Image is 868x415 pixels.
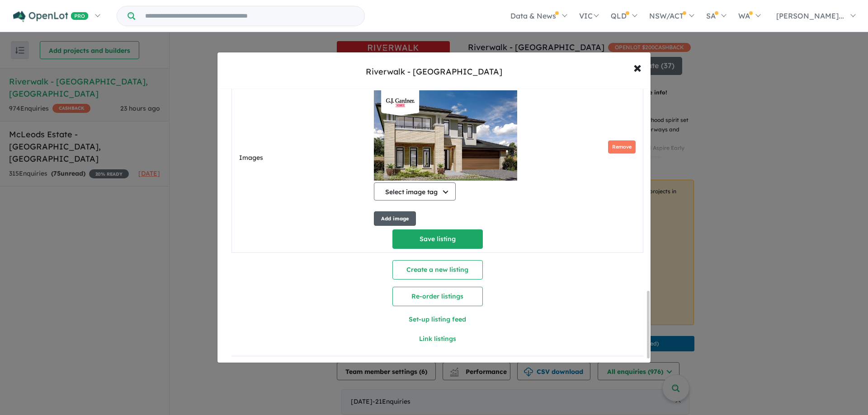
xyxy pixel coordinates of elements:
label: Images [239,153,370,163]
input: Try estate name, suburb, builder or developer [137,6,363,26]
button: Select image tag [374,182,456,201]
span: × [633,57,642,77]
button: Re-order listings [392,287,483,306]
button: Add image [374,211,416,226]
button: Link listings [335,329,541,349]
img: Openlot PRO Logo White [13,11,89,22]
button: Create a new listing [392,260,483,280]
button: Set-up listing feed [335,310,541,329]
button: Remove [608,140,636,154]
button: Save listing [392,229,483,249]
img: Z [374,90,517,181]
span: [PERSON_NAME]... [776,11,844,20]
div: Riverwalk - [GEOGRAPHIC_DATA] [366,66,502,78]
